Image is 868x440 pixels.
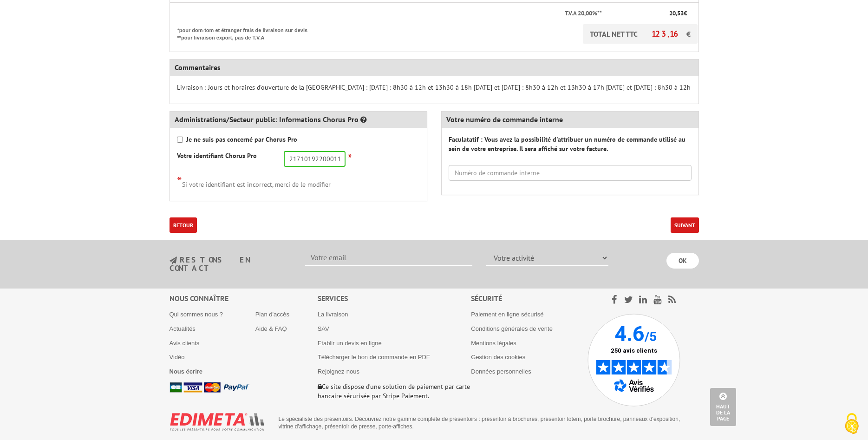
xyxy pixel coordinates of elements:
a: Données personnelles [471,368,531,375]
div: Services [318,293,471,304]
h3: restons en contact [170,256,292,272]
label: Faculatatif : Vous avez la possibilité d'attribuer un numéro de commande utilisé au sein de votre... [449,135,692,153]
div: Votre numéro de commande interne [442,112,698,128]
p: T.V.A 20,00%** [177,9,602,18]
a: Qui sommes nous ? [170,311,223,318]
div: Administrations/Secteur public: Informations Chorus Pro [170,112,427,128]
div: Sécurité [471,293,587,304]
img: Avis Vérifiés - 4.6 sur 5 - 250 avis clients [587,314,680,407]
a: SAV [318,325,329,332]
a: Nous écrire [170,368,203,375]
p: *pour dom-tom et étranger frais de livraison sur devis **pour livraison export, pas de T.V.A [177,24,317,41]
a: Vidéo [170,354,185,361]
p: Livraison : Jours et horaires d'ouverture de la [GEOGRAPHIC_DATA] : [DATE] : 8h30 à 12h et 13h30 ... [177,83,692,92]
a: Télécharger le bon de commande en PDF [318,354,430,361]
span: 20,53 [669,9,684,17]
a: Retour [170,217,197,233]
img: Cookies (fenêtre modale) [840,412,863,435]
a: Avis clients [170,340,200,347]
p: Ce site dispose d’une solution de paiement par carte bancaire sécurisée par Stripe Paiement. [318,382,471,401]
a: Actualités [170,325,196,332]
div: Si votre identifiant est incorrect, merci de le modifier [177,174,420,189]
strong: Je ne suis pas concerné par Chorus Pro [186,135,297,144]
a: Conditions générales de vente [471,325,553,332]
a: Gestion des cookies [471,354,525,361]
a: Mentions légales [471,340,516,347]
input: OK [666,253,699,269]
a: La livraison [318,311,348,318]
div: Nous connaître [170,293,318,304]
span: 123,16 [652,28,686,39]
a: Paiement en ligne sécurisé [471,311,543,318]
a: Rejoignez-nous [318,368,359,375]
label: Votre identifiant Chorus Pro [177,151,257,160]
input: Votre email [305,250,472,266]
a: Etablir un devis en ligne [318,340,382,347]
p: TOTAL NET TTC € [583,24,698,44]
p: Le spécialiste des présentoirs. Découvrez notre gamme complète de présentoirs : présentoir à broc... [279,415,692,430]
a: Aide & FAQ [255,325,287,332]
div: Commentaires [170,59,698,76]
input: Je ne suis pas concerné par Chorus Pro [177,137,183,143]
a: Plan d'accès [255,311,289,318]
a: Haut de la page [710,388,736,426]
img: newsletter.jpg [170,256,177,264]
button: Cookies (fenêtre modale) [835,408,868,440]
input: Numéro de commande interne [449,165,692,181]
button: Suivant [671,217,699,233]
p: € [610,9,687,18]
